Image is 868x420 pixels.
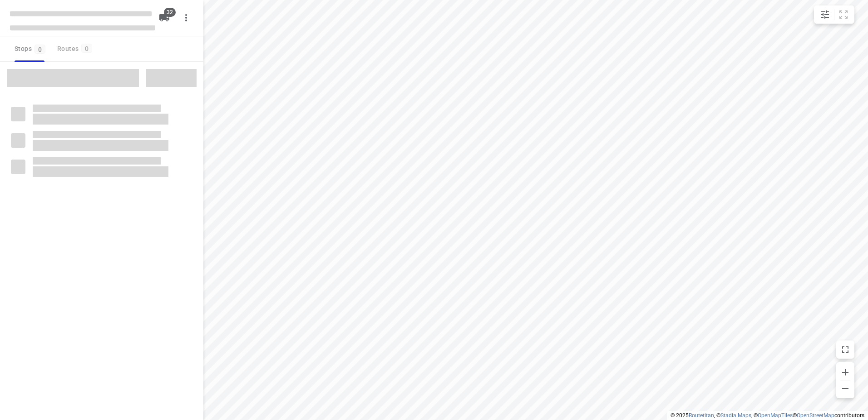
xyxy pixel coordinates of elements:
[758,412,793,419] a: OpenMapTiles
[814,5,854,24] div: small contained button group
[671,412,864,419] li: © 2025 , © , © © contributors
[816,5,834,24] button: Map settings
[797,412,834,419] a: OpenStreetMap
[689,412,714,419] a: Routetitan
[720,412,751,419] a: Stadia Maps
